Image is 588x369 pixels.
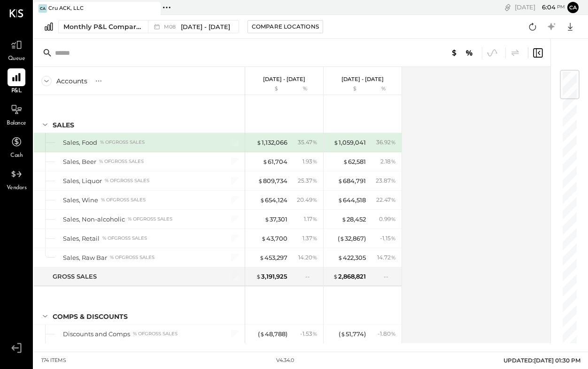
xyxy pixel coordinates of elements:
[312,157,317,165] span: %
[252,22,319,30] div: Compare Locations
[338,177,366,185] div: 684,791
[53,120,74,130] div: SALES
[338,253,366,262] div: 422,305
[305,273,317,280] div: --
[63,157,96,166] div: Sales, Beer
[312,253,317,261] span: %
[63,253,107,262] div: Sales, Raw Bar
[391,157,396,165] span: %
[557,4,565,10] span: pm
[312,330,317,337] span: %
[391,330,396,337] span: %
[333,139,339,146] span: $
[391,215,396,222] span: %
[63,177,102,185] div: Sales, Liquor
[333,138,366,147] div: 1,059,041
[297,196,317,204] div: 20.49
[260,196,287,205] div: 654,124
[261,234,287,243] div: 43,700
[48,5,84,12] div: Cru ACK, LLC
[99,158,144,165] div: % of GROSS SALES
[53,272,97,281] div: GROSS SALES
[256,273,261,280] span: $
[63,196,98,205] div: Sales, Wine
[259,254,264,261] span: $
[10,152,23,160] span: Cash
[338,196,366,205] div: 644,518
[340,330,346,338] span: $
[56,76,87,86] div: Accounts
[7,119,26,128] span: Balance
[567,2,579,13] button: Ca
[260,196,265,204] span: $
[338,177,343,184] span: $
[302,234,317,243] div: 1.37
[276,357,294,364] div: v 4.34.0
[312,177,317,184] span: %
[341,215,347,223] span: $
[341,76,384,82] p: [DATE] - [DATE]
[250,85,287,93] div: $
[0,133,32,160] a: Cash
[333,273,338,280] span: $
[378,330,396,338] div: - 1.80
[503,357,580,364] span: UPDATED: [DATE] 01:30 PM
[298,177,317,185] div: 25.37
[256,272,287,281] div: 3,191,925
[379,215,396,223] div: 0.99
[39,4,47,13] div: CA
[263,76,305,82] p: [DATE] - [DATE]
[391,196,396,203] span: %
[343,157,366,166] div: 62,581
[258,177,287,185] div: 809,734
[41,357,66,364] div: 174 items
[11,87,22,96] span: P&L
[261,235,266,242] span: $
[63,215,125,224] div: Sales, Non-alcoholic
[338,234,366,243] div: ( 32,867 )
[380,234,396,243] div: - 1.15
[63,330,130,339] div: Discounts and Comps
[376,196,396,204] div: 22.47
[391,234,396,242] span: %
[258,177,263,184] span: $
[376,138,396,147] div: 36.92
[298,138,317,147] div: 35.47
[391,253,396,261] span: %
[8,55,25,63] span: Queue
[0,68,32,96] a: P&L
[260,330,265,338] span: $
[328,85,366,93] div: $
[263,157,287,166] div: 61,704
[376,177,396,185] div: 23.87
[164,24,178,30] span: M08
[258,330,287,339] div: ( 48,788 )
[256,139,262,146] span: $
[63,138,97,147] div: Sales, Food
[0,36,32,63] a: Queue
[391,138,396,146] span: %
[343,158,348,165] span: $
[391,177,396,184] span: %
[515,3,565,12] div: [DATE]
[368,85,399,93] div: %
[248,20,323,33] button: Compare Locations
[341,215,366,224] div: 28,452
[302,157,317,166] div: 1.93
[380,157,396,166] div: 2.18
[0,101,32,128] a: Balance
[503,2,512,12] div: copy link
[290,85,320,93] div: %
[312,234,317,242] span: %
[133,331,178,337] div: % of GROSS SALES
[102,235,147,242] div: % of GROSS SALES
[263,158,268,165] span: $
[0,165,32,192] a: Vendors
[7,184,27,192] span: Vendors
[338,254,343,261] span: $
[101,197,146,203] div: % of GROSS SALES
[537,3,556,12] span: 6 : 04
[300,330,317,338] div: - 1.53
[312,215,317,222] span: %
[58,20,239,33] button: Monthly P&L Comparison M08[DATE] - [DATE]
